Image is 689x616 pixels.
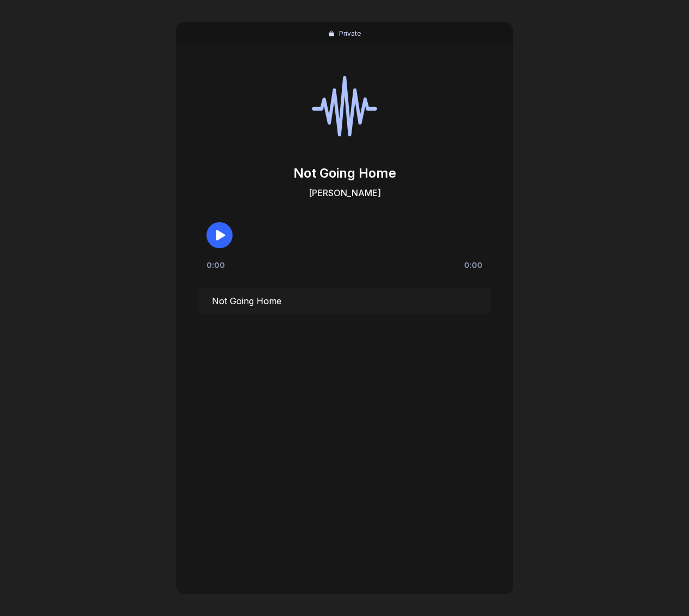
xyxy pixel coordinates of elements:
div: Not Going Home [212,296,281,306]
div: Private [339,29,361,37]
div: 0:00 [206,260,225,270]
a: [PERSON_NAME] [309,187,381,198]
div: Not Going Home [293,165,396,181]
div: 0:00 [464,260,483,270]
